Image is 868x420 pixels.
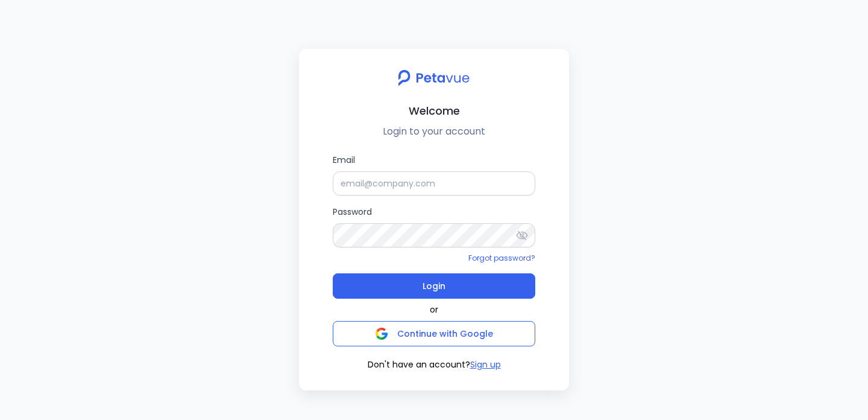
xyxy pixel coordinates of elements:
button: Sign up [470,358,501,371]
h2: Welcome [309,102,559,119]
span: Don't have an account? [368,358,470,371]
a: Forgot password? [468,253,535,263]
input: Email [333,171,535,196]
span: or [430,304,438,316]
span: Login [423,278,445,294]
label: Email [333,153,535,196]
button: Continue with Google [333,321,535,346]
input: Password [333,223,535,247]
p: Login to your account [309,124,559,139]
span: Continue with Google [397,328,493,340]
label: Password [333,205,535,247]
img: petavue logo [390,63,477,92]
button: Login [333,273,535,299]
